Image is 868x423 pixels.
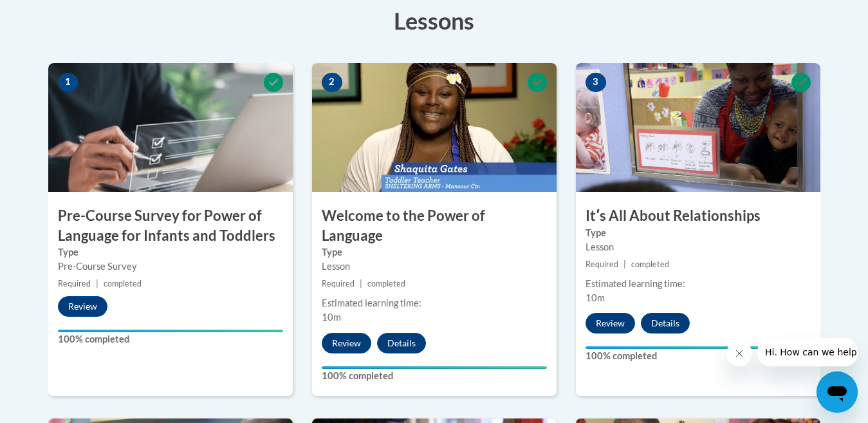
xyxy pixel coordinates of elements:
[58,332,283,346] label: 100% completed
[377,333,426,353] button: Details
[58,245,283,259] label: Type
[322,73,342,92] span: 2
[586,259,618,269] span: Required
[631,259,669,269] span: completed
[360,279,362,288] span: |
[586,240,811,254] div: Lesson
[322,369,547,383] label: 100% completed
[322,245,547,259] label: Type
[104,279,142,288] span: completed
[48,63,293,192] img: Course Image
[586,226,811,240] label: Type
[817,371,858,413] iframe: Button to launch messaging window
[96,279,98,288] span: |
[8,9,104,19] span: Hi. How can we help?
[322,312,341,323] span: 10m
[322,366,547,369] div: Your progress
[586,313,635,334] button: Review
[312,63,557,192] img: Course Image
[322,279,355,288] span: Required
[586,277,811,291] div: Estimated learning time:
[367,279,405,288] span: completed
[322,259,547,274] div: Lesson
[48,206,293,246] h3: Pre-Course Survey for Power of Language for Infants and Toddlers
[312,206,557,246] h3: Welcome to the Power of Language
[58,330,283,332] div: Your progress
[58,73,78,92] span: 1
[48,5,820,37] h3: Lessons
[576,206,820,226] h3: Itʹs All About Relationships
[58,279,91,288] span: Required
[623,259,626,269] span: |
[58,296,107,317] button: Review
[586,292,605,303] span: 10m
[322,333,371,353] button: Review
[586,346,811,349] div: Your progress
[576,63,820,192] img: Course Image
[586,349,811,363] label: 100% completed
[757,338,858,366] iframe: Message from company
[641,313,690,334] button: Details
[322,296,547,310] div: Estimated learning time:
[726,341,752,366] iframe: Close message
[586,73,606,92] span: 3
[58,259,283,274] div: Pre-Course Survey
